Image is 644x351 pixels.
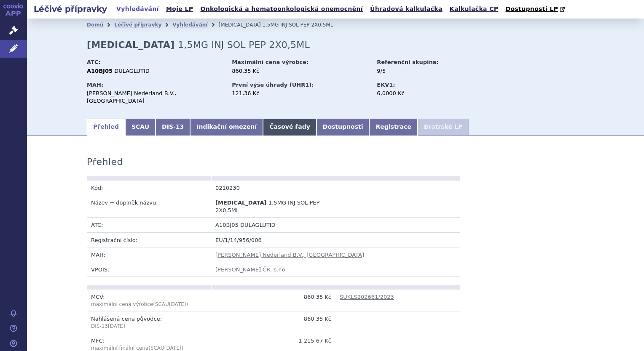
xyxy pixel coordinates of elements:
span: 1,5MG INJ SOL PEP 2X0,5ML [263,22,333,28]
td: 860,35 Kč [211,290,335,311]
span: Dostupnosti LP [505,5,558,12]
td: MAH: [87,247,211,262]
span: A10BJ05 [215,222,239,228]
td: 0210230 [211,181,335,195]
td: EU/1/14/956/006 [211,232,460,247]
a: Léčivé přípravky [114,22,161,28]
a: Časové řady [263,119,317,136]
a: Přehled [87,119,125,136]
p: DIS-13 [91,323,207,330]
a: DIS-13 [156,119,190,136]
td: Kód: [87,181,211,195]
span: (SCAU ) [148,345,183,351]
a: Úhradová kalkulačka [368,3,445,15]
td: VPOIS: [87,262,211,277]
a: Domů [87,22,103,28]
a: [PERSON_NAME] Nederland B.V., [GEOGRAPHIC_DATA] [215,252,364,258]
div: [PERSON_NAME] Nederland B.V., [GEOGRAPHIC_DATA] [87,90,224,105]
span: maximální cena výrobce [91,301,153,307]
a: Registrace [369,119,417,136]
strong: Referenční skupina: [377,59,438,65]
strong: První výše úhrady (UHR1): [232,82,314,88]
a: Onkologická a hematoonkologická onemocnění [198,3,365,15]
span: [DATE] [164,345,182,351]
span: (SCAU ) [91,301,188,307]
td: Registrační číslo: [87,232,211,247]
span: [MEDICAL_DATA] [218,22,260,28]
a: SUKLS202661/2023 [340,294,394,300]
strong: ATC: [87,59,101,65]
div: 860,35 Kč [232,67,369,75]
div: 9/5 [377,67,472,75]
strong: EKV1: [377,82,395,88]
td: Nahlášená cena původce: [87,311,211,333]
span: DULAGLUTID [240,222,276,228]
a: Kalkulačka CP [447,3,501,15]
a: Dostupnosti LP [503,3,569,15]
a: Vyhledávání [172,22,207,28]
strong: MAH: [87,82,103,88]
h2: Léčivé přípravky [27,3,114,15]
td: 860,35 Kč [211,311,335,333]
span: DULAGLUTID [114,68,150,74]
div: 121,36 Kč [232,90,369,97]
div: 6,0000 Kč [377,90,472,97]
td: MCV: [87,290,211,311]
span: [DATE] [169,301,186,307]
a: Moje LP [164,3,196,15]
span: [DATE] [108,323,125,329]
td: ATC: [87,218,211,232]
strong: [MEDICAL_DATA] [87,40,174,50]
td: Název + doplněk názvu: [87,195,211,218]
a: SCAU [125,119,156,136]
strong: Maximální cena výrobce: [232,59,309,65]
a: [PERSON_NAME] ČR, s.r.o. [215,266,287,273]
a: Dostupnosti [317,119,370,136]
a: Vyhledávání [114,3,161,15]
a: Indikační omezení [190,119,263,136]
span: 1,5MG INJ SOL PEP 2X0,5ML [178,40,310,50]
h3: Přehled [87,157,123,168]
strong: A10BJ05 [87,68,113,74]
span: [MEDICAL_DATA] [215,199,266,206]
